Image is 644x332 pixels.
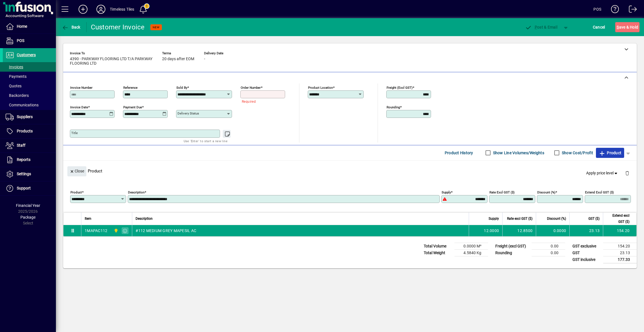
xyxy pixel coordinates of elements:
[3,167,56,181] a: Settings
[3,100,56,110] a: Communications
[3,91,56,100] a: Backorders
[493,249,532,256] td: Rounding
[204,57,205,61] span: -
[489,216,499,222] span: Supply
[599,148,621,157] span: Product
[442,148,475,158] button: Product History
[17,157,30,162] span: Reports
[625,1,637,19] a: Logout
[535,25,537,29] span: P
[162,57,194,61] span: 20 days after EOM
[112,228,119,234] span: Dunedin
[62,25,80,29] span: Back
[241,86,261,90] mat-label: Order number
[561,150,593,156] label: Show Cost/Profit
[67,166,86,176] button: Close
[17,186,31,190] span: Support
[20,215,35,219] span: Package
[17,24,27,29] span: Home
[585,190,614,194] mat-label: Extend excl GST ($)
[153,25,160,29] span: NEW
[596,148,624,158] button: Product
[536,225,569,236] td: 0.0000
[621,170,634,175] app-page-header-button: Delete
[123,105,142,109] mat-label: Payment due
[593,23,605,32] span: Cancel
[603,256,637,263] td: 177.33
[591,22,607,32] button: Cancel
[17,129,33,133] span: Products
[123,86,138,90] mat-label: Reference
[3,81,56,91] a: Quotes
[63,161,637,181] div: Product
[70,105,88,109] mat-label: Invoice date
[6,103,39,107] span: Communications
[493,243,532,249] td: Freight (excl GST)
[421,243,454,249] td: Total Volume
[6,65,23,69] span: Invoices
[128,190,145,194] mat-label: Description
[387,86,413,90] mat-label: Freight (excl GST)
[621,166,634,180] button: Delete
[184,138,228,144] mat-hint: Use 'Enter' to start a new line
[569,225,603,236] td: 23.13
[445,148,473,157] span: Product History
[570,243,603,249] td: GST exclusive
[3,124,56,138] a: Products
[603,243,637,249] td: 154.20
[92,4,110,14] button: Profile
[3,34,56,48] a: POS
[3,20,56,34] a: Home
[454,243,488,249] td: 0.0000 M³
[3,110,56,124] a: Suppliers
[6,84,22,88] span: Quotes
[537,190,555,194] mat-label: Discount (%)
[607,1,619,19] a: Knowledge Base
[586,170,619,176] span: Apply price level
[570,249,603,256] td: GST
[110,5,134,14] div: Timeless Tiles
[176,86,187,90] mat-label: Sold by
[66,169,88,174] app-page-header-button: Close
[136,228,196,233] span: #112 MEDIUM GREY MAPESIL AC
[136,216,153,222] span: Description
[17,38,24,43] span: POS
[588,216,600,222] span: GST ($)
[56,22,87,32] app-page-header-button: Back
[85,228,107,233] div: 1MAPAC112
[454,249,488,256] td: 4.5840 Kg
[3,181,56,195] a: Support
[3,139,56,153] a: Staff
[70,86,93,90] mat-label: Invoice number
[506,228,532,233] div: 12.8500
[6,74,27,79] span: Payments
[421,249,454,256] td: Total Weight
[17,114,33,119] span: Suppliers
[71,131,78,135] mat-label: Title
[593,5,601,14] div: POS
[3,62,56,72] a: Invoices
[70,190,82,194] mat-label: Product
[484,228,499,233] span: 12.0000
[532,243,565,249] td: 0.00
[603,249,637,256] td: 23.13
[308,86,333,90] mat-label: Product location
[442,190,451,194] mat-label: Supply
[507,216,532,222] span: Rate excl GST ($)
[603,225,636,236] td: 154.20
[489,190,515,194] mat-label: Rate excl GST ($)
[177,111,199,115] mat-label: Delivery status
[522,22,560,32] button: Post & Email
[532,249,565,256] td: 0.00
[570,256,603,263] td: GST inclusive
[242,98,281,104] mat-error: Required
[17,172,31,176] span: Settings
[492,150,544,156] label: Show Line Volumes/Weights
[70,57,154,66] span: 4390 - PARKWAY FLOORING LTD T/A PARKWAY FLOORING LTD
[91,23,145,32] div: Customer Invoice
[617,23,638,32] span: ave & Hold
[6,93,29,98] span: Backorders
[85,216,91,222] span: Item
[17,53,36,57] span: Customers
[387,105,400,109] mat-label: Rounding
